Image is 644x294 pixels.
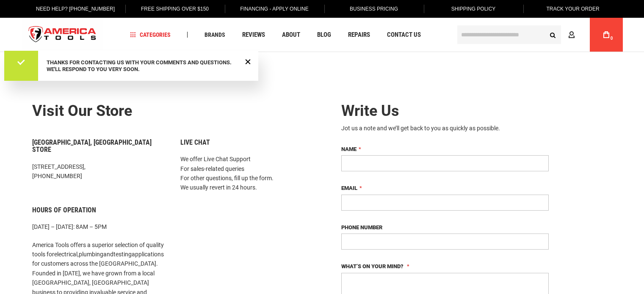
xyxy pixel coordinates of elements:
h2: Visit our store [32,103,316,120]
span: Contact Us [387,32,421,38]
a: store logo [22,19,104,51]
span: Repairs [348,32,370,38]
span: About [282,32,300,38]
h6: Live Chat [180,139,316,146]
button: Search [545,27,561,43]
div: Close Message [243,56,253,67]
h6: Hours of Operation [32,206,168,214]
a: 0 [598,18,614,52]
p: [DATE] – [DATE]: 8AM – 5PM [32,222,168,231]
img: America Tools [22,19,104,51]
a: Contact Us [383,29,425,41]
p: [STREET_ADDRESS], [PHONE_NUMBER] [32,162,168,181]
a: testing [113,251,132,258]
span: Blog [317,32,331,38]
span: Phone Number [341,224,382,231]
a: plumbing [79,251,103,258]
span: Brands [205,32,225,38]
span: 0 [611,36,613,41]
div: Jot us a note and we’ll get back to you as quickly as possible. [341,124,549,132]
span: Shipping Policy [451,6,496,12]
span: Categories [130,32,171,38]
a: Brands [201,29,229,41]
span: Email [341,185,357,191]
h6: [GEOGRAPHIC_DATA], [GEOGRAPHIC_DATA] Store [32,139,168,154]
a: Categories [126,29,174,41]
a: electrical [54,251,77,258]
a: Blog [313,29,335,41]
span: Reviews [242,32,265,38]
a: Reviews [238,29,269,41]
a: Repairs [344,29,374,41]
div: Thanks for contacting us with your comments and questions. We'll respond to you very soon. [47,59,241,72]
p: We offer Live Chat Support For sales-related queries For other questions, fill up the form. We us... [180,154,316,192]
a: About [278,29,304,41]
span: Write Us [341,102,399,120]
span: Name [341,146,357,152]
span: What’s on your mind? [341,263,404,269]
